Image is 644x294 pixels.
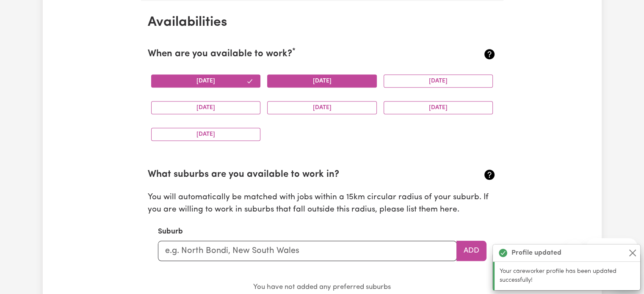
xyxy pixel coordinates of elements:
h2: What suburbs are you available to work in? [148,169,439,181]
button: [DATE] [267,74,377,88]
small: You have not added any preferred suburbs [253,283,391,291]
button: Close [627,248,638,258]
p: You will automatically be matched with jobs within a 15km circular radius of your suburb. If you ... [148,192,497,216]
button: Add to preferred suburbs [456,241,486,261]
button: [DATE] [151,101,261,114]
button: [DATE] [151,128,261,141]
h2: Availabilities [148,14,497,30]
iframe: Close message [566,240,583,257]
label: Suburb [158,226,183,237]
span: Need any help? [5,6,51,13]
input: e.g. North Bondi, New South Wales [158,241,457,261]
strong: Profile updated [511,248,561,258]
iframe: Message from company [586,238,637,257]
p: Your careworker profile has been updated successfully! [500,267,635,285]
button: [DATE] [267,101,377,114]
button: [DATE] [384,74,493,88]
h2: When are you available to work? [148,49,439,60]
button: [DATE] [384,101,493,114]
button: [DATE] [151,74,261,88]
